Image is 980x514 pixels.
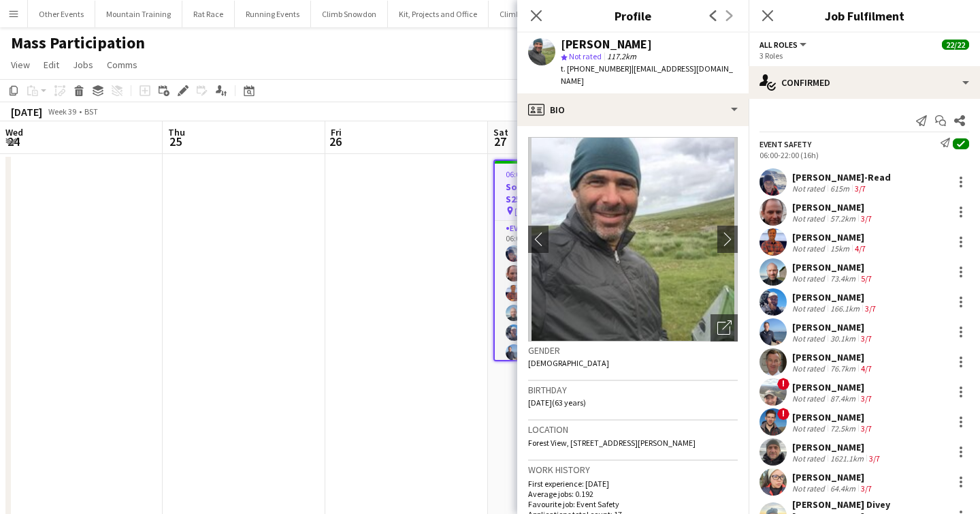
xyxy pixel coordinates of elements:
[495,181,644,205] h3: South Coast Mighty Hike - S25Q2TS-9780
[491,134,508,149] span: 27
[792,321,875,333] div: [PERSON_NAME]
[792,381,875,393] div: [PERSON_NAME]
[528,397,586,408] span: [DATE] (63 years)
[45,106,79,117] span: Week 39
[759,50,969,61] div: 3 Roles
[861,363,872,374] app-skills-label: 4/7
[792,471,875,483] div: [PERSON_NAME]
[792,441,883,453] div: [PERSON_NAME]
[792,243,828,254] div: Not rated
[569,51,602,61] span: Not rated
[777,408,789,420] span: !
[828,273,858,284] div: 73.4km
[11,33,145,53] h1: Mass Participation
[166,134,185,149] span: 25
[861,423,872,434] app-skills-label: 3/7
[828,333,858,344] div: 30.1km
[28,1,95,27] button: Other Events
[792,183,828,194] div: Not rated
[749,66,980,99] div: Confirmed
[828,393,858,404] div: 87.4km
[828,423,858,434] div: 72.5km
[865,303,876,314] app-skills-label: 3/7
[792,363,828,374] div: Not rated
[861,273,872,284] app-skills-label: 5/7
[11,59,30,71] span: View
[792,411,875,423] div: [PERSON_NAME]
[101,56,143,74] a: Comms
[11,105,42,119] div: [DATE]
[528,358,609,368] span: [DEMOGRAPHIC_DATA]
[792,423,828,434] div: Not rated
[828,363,858,374] div: 76.7km
[235,1,311,27] button: Running Events
[84,106,98,117] div: BST
[528,489,738,499] p: Average jobs: 0.192
[828,483,858,494] div: 64.4km
[792,393,828,404] div: Not rated
[828,303,862,314] div: 166.1km
[942,40,969,50] span: 22/22
[3,134,23,149] span: 24
[792,171,891,183] div: [PERSON_NAME]-Read
[855,183,866,194] app-skills-label: 3/7
[182,1,235,27] button: Rat Race
[792,201,875,213] div: [PERSON_NAME]
[749,7,980,25] h3: Job Fulfilment
[828,243,852,254] div: 15km
[759,150,969,160] div: 06:00-22:00 (16h)
[604,51,639,61] span: 117.2km
[311,1,388,27] button: Climb Snowdon
[517,93,749,126] div: Bio
[855,243,866,254] app-skills-label: 4/7
[95,1,182,27] button: Mountain Training
[73,59,93,71] span: Jobs
[331,126,342,138] span: Fri
[792,453,828,464] div: Not rated
[861,333,872,344] app-skills-label: 3/7
[493,126,508,138] span: Sat
[561,63,632,74] span: t. [PHONE_NUMBER]
[38,56,65,74] a: Edit
[329,134,342,149] span: 26
[528,499,738,509] p: Favourite job: Event Safety
[792,291,879,303] div: [PERSON_NAME]
[828,213,858,224] div: 57.2km
[759,40,808,50] button: All roles
[792,483,828,494] div: Not rated
[759,40,798,50] span: All roles
[517,7,749,25] h3: Profile
[168,126,185,138] span: Thu
[528,344,738,357] h3: Gender
[44,59,59,71] span: Edit
[5,56,35,74] a: View
[107,59,137,71] span: Comms
[561,63,733,86] span: | [EMAIL_ADDRESS][DOMAIN_NAME]
[514,206,589,216] span: [GEOGRAPHIC_DATA]
[561,38,652,50] div: [PERSON_NAME]
[528,464,738,476] h3: Work history
[869,453,880,464] app-skills-label: 3/7
[792,303,828,314] div: Not rated
[792,273,828,284] div: Not rated
[759,139,811,149] div: Event Safety
[777,378,789,390] span: !
[792,231,868,243] div: [PERSON_NAME]
[67,56,99,74] a: Jobs
[792,213,828,224] div: Not rated
[528,438,696,448] span: Forest View, [STREET_ADDRESS][PERSON_NAME]
[861,213,872,224] app-skills-label: 3/7
[861,483,872,494] app-skills-label: 3/7
[828,183,852,194] div: 615m
[792,333,828,344] div: Not rated
[388,1,489,27] button: Kit, Projects and Office
[710,314,738,342] div: Open photos pop-in
[493,160,646,361] app-job-card: 06:00-22:00 (16h)22/22South Coast Mighty Hike - S25Q2TS-9780 [GEOGRAPHIC_DATA]3 RolesEvent Safety...
[528,423,738,436] h3: Location
[528,137,738,342] img: Crew avatar or photo
[792,261,875,273] div: [PERSON_NAME]
[528,479,738,489] p: First experience: [DATE]
[828,453,866,464] div: 1621.1km
[528,384,738,396] h3: Birthday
